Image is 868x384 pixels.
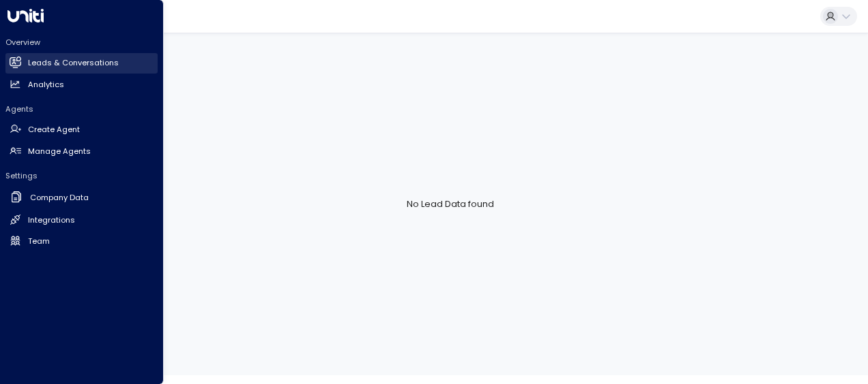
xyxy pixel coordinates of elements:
a: Leads & Conversations [5,53,158,74]
a: Integrations [5,210,158,230]
h2: Overview [5,37,158,48]
h2: Analytics [28,79,64,91]
h2: Leads & Conversations [28,57,119,69]
a: Create Agent [5,120,158,140]
a: Manage Agents [5,141,158,161]
a: Company Data [5,187,158,209]
h2: Integrations [28,214,75,226]
h2: Team [28,236,50,247]
h2: Manage Agents [28,146,91,157]
div: No Lead Data found [33,33,868,375]
h2: Create Agent [28,124,80,135]
h2: Agents [5,103,158,114]
h2: Settings [5,170,158,181]
a: Analytics [5,74,158,95]
a: Team [5,231,158,251]
h2: Company Data [30,192,89,204]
